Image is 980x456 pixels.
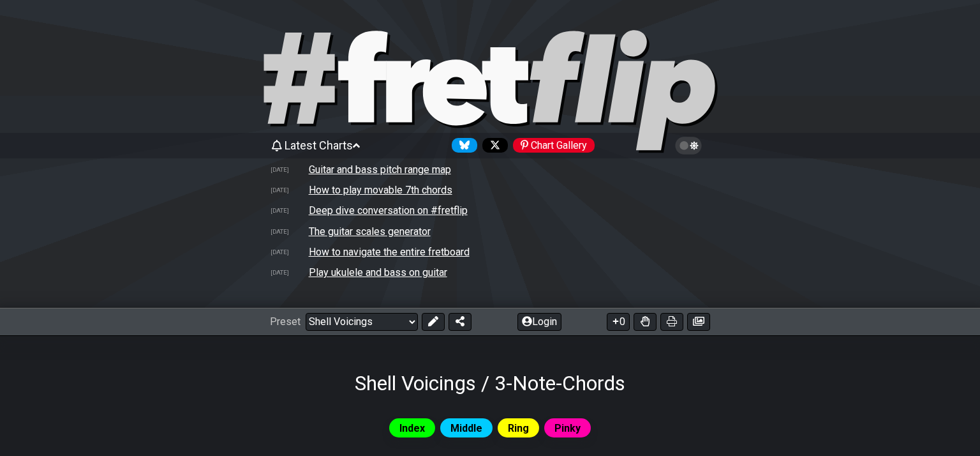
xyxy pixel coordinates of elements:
a: Follow #fretflip at Bluesky [447,138,477,153]
tr: A chart showing pitch ranges for different string configurations and tunings [270,160,710,180]
td: [DATE] [270,183,308,197]
td: Deep dive conversation on #fretflip [308,204,468,217]
span: Ring [508,419,529,437]
tr: Note patterns to navigate the entire fretboard [270,241,710,262]
button: Share Preset [449,313,471,331]
td: [DATE] [270,266,308,279]
td: Play ukulele and bass on guitar [308,266,448,279]
td: [DATE] [270,204,308,217]
tr: How to create scale and chord charts [270,221,710,241]
td: Guitar and bass pitch range map [308,163,452,176]
span: Toggle light / dark theme [681,140,696,151]
a: Follow #fretflip at X [477,138,508,153]
td: How to navigate the entire fretboard [308,245,470,259]
tr: How to play movable 7th chords on guitar [270,180,710,201]
tr: Deep dive conversation on #fretflip by Google NotebookLM [270,201,710,221]
span: Index [399,419,425,437]
td: [DATE] [270,225,308,238]
td: The guitar scales generator [308,225,431,238]
button: Login [517,313,561,331]
a: #fretflip at Pinterest [508,138,595,153]
button: 0 [607,313,630,331]
span: Preset [270,315,301,328]
div: Chart Gallery [513,138,595,153]
button: Toggle Dexterity for all fretkits [634,313,657,331]
button: Edit Preset [422,313,445,331]
tr: How to play ukulele and bass on your guitar [270,262,710,282]
span: Pinky [554,419,581,437]
td: [DATE] [270,163,308,176]
button: Print [660,313,683,331]
select: Preset [306,313,418,331]
span: Middle [450,419,482,437]
span: Latest Charts [285,139,353,152]
td: [DATE] [270,245,308,259]
button: Create image [687,313,710,331]
td: How to play movable 7th chords [308,183,453,197]
h1: Shell Voicings / 3-Note-Chords [355,371,625,395]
